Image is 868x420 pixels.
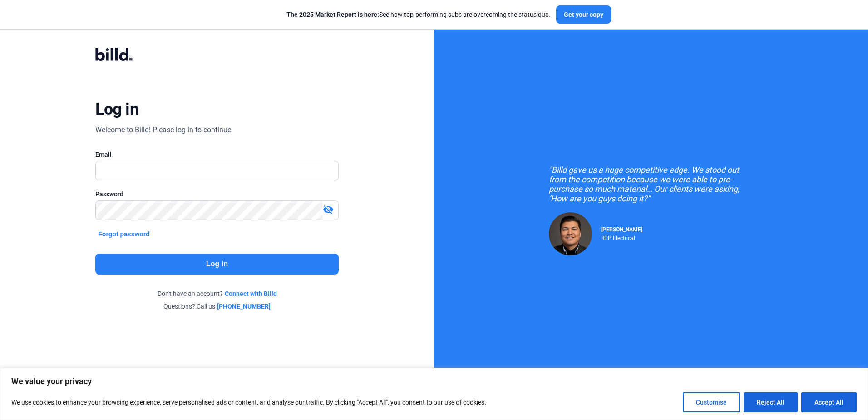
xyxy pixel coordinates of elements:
div: RDP Electrical [601,233,642,241]
span: [PERSON_NAME] [601,226,642,233]
button: Customise [683,392,740,412]
div: Password [95,190,338,199]
span: The 2025 Market Report is here: [286,11,379,18]
a: Connect with Billd [225,289,277,298]
div: Questions? Call us [95,302,338,311]
button: Get your copy [556,5,611,24]
button: Forgot password [95,229,153,239]
div: Email [95,150,338,159]
div: Welcome to Billd! Please log in to continue. [95,125,233,135]
div: See how top-performing subs are overcoming the status quo. [286,10,551,19]
div: Log in [95,99,138,119]
button: Reject All [744,392,798,412]
mat-icon: visibility_off [323,204,334,215]
button: Accept All [801,392,857,412]
p: We value your privacy [11,376,857,387]
img: Raul Pacheco [549,212,592,255]
div: Don't have an account? [95,289,338,298]
div: "Billd gave us a huge competitive edge. We stood out from the competition because we were able to... [549,165,753,203]
p: We use cookies to enhance your browsing experience, serve personalised ads or content, and analys... [11,397,486,408]
button: Log in [95,254,338,275]
a: [PHONE_NUMBER] [217,302,271,311]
